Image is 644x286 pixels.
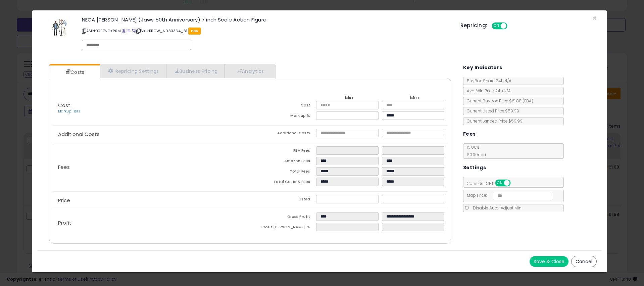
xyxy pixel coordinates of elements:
[463,163,486,172] h5: Settings
[52,17,67,37] img: 41vVD2CufQL._SL60_.jpg
[122,28,126,34] a: BuyBox page
[250,195,316,205] td: Listed
[49,65,99,79] a: Costs
[82,26,451,36] p: ASIN: B0F7NGKPXM | SKU: BBCW_N033364_31
[463,118,523,124] span: Current Landed Price: $59.99
[188,28,201,35] span: FBA
[469,205,522,211] span: Disable Auto-Adjust Min
[100,64,166,78] a: Repricing Settings
[225,64,275,78] a: Analytics
[463,98,533,104] span: Current Buybox Price:
[250,178,316,188] td: Total Costs & Fees
[58,109,80,114] a: Markup Tiers
[166,64,225,78] a: Business Pricing
[463,108,519,114] span: Current Listed Price: $59.99
[53,198,250,203] p: Price
[530,256,568,267] button: Save & Close
[250,157,316,167] td: Amazon Fees
[506,23,517,29] span: OFF
[463,78,511,84] span: BuyBox Share 24h: N/A
[250,212,316,223] td: Gross Profit
[250,146,316,157] td: FBA Fees
[463,88,511,94] span: Avg. Win Price 24h: N/A
[571,256,597,267] button: Cancel
[53,164,250,170] p: Fees
[509,180,520,186] span: OFF
[463,63,502,72] h5: Key Indicators
[127,28,130,34] a: All offer listings
[250,129,316,139] td: Additional Costs
[250,101,316,111] td: Cost
[316,95,382,101] th: Min
[463,181,519,186] span: Consider CPT:
[250,167,316,178] td: Total Fees
[53,220,250,226] p: Profit
[496,180,504,186] span: ON
[53,103,250,114] p: Cost
[463,130,476,138] h5: Fees
[460,23,487,28] h5: Repricing:
[250,111,316,122] td: Mark up %
[592,13,597,23] span: ×
[523,98,533,104] span: ( FBA )
[492,23,501,29] span: ON
[382,95,448,101] th: Max
[82,17,451,22] h3: NECA [PERSON_NAME] (Jaws 50th Anniversary) 7 inch Scale Action Figure
[132,28,135,34] a: Your listing only
[463,144,486,157] span: 15.00 %
[250,223,316,233] td: Profit [PERSON_NAME] %
[463,192,553,198] span: Map Price:
[509,98,533,104] span: $61.88
[463,152,486,157] span: $0.30 min
[53,132,250,137] p: Additional Costs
